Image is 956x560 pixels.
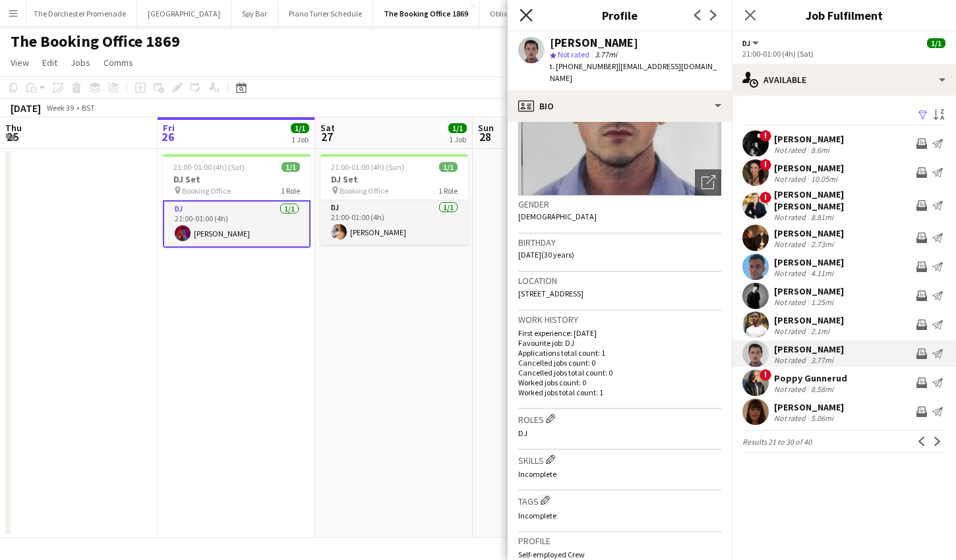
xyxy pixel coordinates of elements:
div: 5.06mi [808,413,836,423]
span: ! [760,369,771,381]
span: View [11,57,29,69]
app-card-role: DJ1/121:00-01:00 (4h)[PERSON_NAME] [320,200,468,245]
span: Results 21 to 30 of 40 [742,437,812,447]
p: Applications total count: 1 [518,348,721,358]
span: ! [760,192,771,204]
span: 1/1 [439,162,458,172]
p: Cancelled jobs total count: 0 [518,368,721,378]
span: Booking Office [182,186,231,196]
span: ! [760,130,771,142]
div: 3.77mi [808,355,836,365]
div: [PERSON_NAME] [774,133,844,145]
span: 27 [318,129,335,144]
h3: Roles [518,412,721,426]
div: Poppy Gunnerud [774,372,847,384]
p: Incomplete [518,511,721,520]
h3: Skills [518,453,721,466]
span: Booking Office [340,186,388,196]
div: 10.05mi [808,174,840,184]
a: View [5,54,34,71]
div: 21:00-01:00 (4h) (Sat) [742,49,945,59]
h3: Gender [518,198,721,210]
div: [PERSON_NAME] [774,285,844,297]
div: [DATE] [11,101,41,115]
button: DJ [742,38,761,48]
h3: Profile [518,535,721,547]
button: Oblix [479,1,518,26]
div: BST [82,103,95,113]
button: The Dorchester Promenade [23,1,137,26]
button: Spy Bar [231,1,278,26]
div: 1.25mi [808,297,836,307]
h1: The Booking Office 1869 [11,32,180,51]
h3: Tags [518,493,721,507]
p: First experience: [DATE] [518,328,721,338]
span: 1/1 [927,38,945,48]
button: The Booking Office 1869 [373,1,479,26]
span: Jobs [71,57,90,69]
span: Sat [320,122,335,134]
div: [PERSON_NAME] [774,227,844,239]
span: Comms [104,57,133,69]
span: 21:00-01:00 (4h) (Sat) [173,162,245,172]
div: Not rated [774,239,808,249]
p: Favourite job: DJ [518,338,721,348]
div: [PERSON_NAME] [774,314,844,326]
span: 1/1 [448,123,467,133]
span: | [EMAIL_ADDRESS][DOMAIN_NAME] [550,61,717,83]
p: Self-employed Crew [518,549,721,559]
span: DJ [742,38,750,48]
p: Incomplete [518,469,721,479]
span: Week 39 [44,103,76,113]
app-job-card: 21:00-01:00 (4h) (Sat)1/1DJ Set Booking Office1 RoleDJ1/121:00-01:00 (4h)[PERSON_NAME] [163,154,311,248]
span: ! [760,159,771,171]
a: Jobs [65,54,96,71]
h3: Profile [508,7,732,24]
div: 2.73mi [808,239,836,249]
div: 8.81mi [808,212,836,222]
span: 21:00-01:00 (4h) (Sun) [331,162,404,172]
div: Not rated [774,413,808,423]
h3: Work history [518,314,721,325]
div: 4.11mi [808,268,836,278]
div: [PERSON_NAME] [774,162,844,174]
div: Not rated [774,326,808,336]
a: Comms [98,54,138,71]
span: 1/1 [282,162,300,172]
span: [DEMOGRAPHIC_DATA] [518,211,597,221]
span: Not rated [558,49,589,59]
span: [STREET_ADDRESS] [518,289,583,298]
a: Edit [37,54,63,71]
div: 8.6mi [808,145,832,155]
span: 25 [3,129,22,144]
div: Not rated [774,297,808,307]
h3: Birthday [518,237,721,248]
span: 28 [476,129,494,144]
div: [PERSON_NAME] [774,256,844,268]
app-job-card: 21:00-01:00 (4h) (Sun)1/1DJ Set Booking Office1 RoleDJ1/121:00-01:00 (4h)[PERSON_NAME] [320,154,468,245]
div: Not rated [774,212,808,222]
span: Edit [42,57,57,69]
span: 1/1 [291,123,309,133]
div: 1 Job [291,134,309,144]
div: [PERSON_NAME] [774,401,844,413]
span: t. [PHONE_NUMBER] [550,61,618,71]
h3: DJ Set [320,173,468,185]
div: [PERSON_NAME] [774,343,844,355]
div: Not rated [774,268,808,278]
p: Cancelled jobs count: 0 [518,358,721,368]
span: [DATE] (30 years) [518,250,574,260]
span: Fri [163,122,175,134]
button: [GEOGRAPHIC_DATA] [137,1,231,26]
span: 1 Role [438,186,458,196]
div: [PERSON_NAME] [550,37,638,49]
div: 8.58mi [808,384,836,394]
div: Not rated [774,174,808,184]
app-card-role: DJ1/121:00-01:00 (4h)[PERSON_NAME] [163,200,311,248]
div: Not rated [774,384,808,394]
div: [PERSON_NAME] [PERSON_NAME] [774,188,911,212]
h3: Job Fulfilment [732,7,956,24]
span: Thu [5,122,22,134]
span: 3.77mi [592,49,620,59]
